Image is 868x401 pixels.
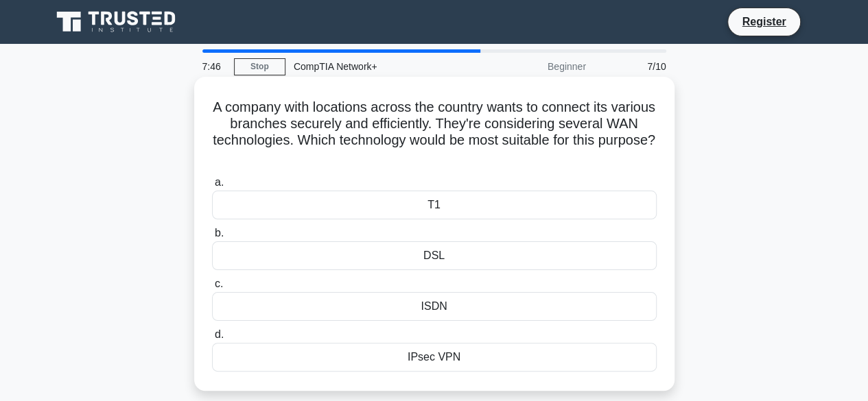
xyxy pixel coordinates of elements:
[211,99,658,166] h5: A company with locations across the country wants to connect its various branches securely and ef...
[594,53,675,80] div: 7/10
[212,292,657,321] div: ISDN
[474,53,594,80] div: Beginner
[234,58,285,75] a: Stop
[212,241,657,270] div: DSL
[734,13,794,30] a: Register
[215,328,224,340] span: d.
[194,53,234,80] div: 7:46
[212,343,657,372] div: IPsec VPN
[285,53,474,80] div: CompTIA Network+
[215,176,224,188] span: a.
[212,191,657,219] div: T1
[215,227,224,239] span: b.
[215,278,223,289] span: c.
